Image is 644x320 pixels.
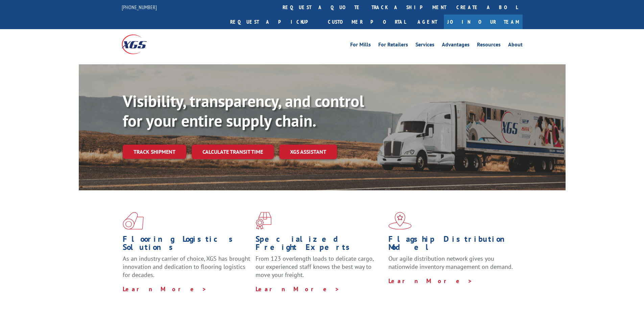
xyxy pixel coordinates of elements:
a: [PHONE_NUMBER] [122,4,157,10]
img: xgs-icon-focused-on-flooring-red [256,212,271,230]
a: For Mills [350,42,371,49]
a: Learn More > [123,285,207,293]
a: XGS ASSISTANT [279,145,337,159]
a: Request a pickup [225,15,323,29]
a: Calculate transit time [192,145,274,159]
img: xgs-icon-total-supply-chain-intelligence-red [123,212,144,230]
a: Track shipment [123,145,186,159]
a: Customer Portal [323,15,411,29]
a: Join Our Team [444,15,523,29]
a: Learn More > [388,277,473,285]
span: Our agile distribution network gives you nationwide inventory management on demand. [388,255,513,271]
a: Learn More > [256,285,340,293]
h1: Flooring Logistics Solutions [123,235,251,255]
img: xgs-icon-flagship-distribution-model-red [388,212,412,230]
a: Resources [477,42,501,49]
a: For Retailers [378,42,408,49]
h1: Specialized Freight Experts [256,235,383,255]
p: From 123 overlength loads to delicate cargo, our experienced staff knows the best way to move you... [256,255,383,285]
a: Agent [411,15,444,29]
b: Visibility, transparency, and control for your entire supply chain. [123,90,364,131]
a: About [508,42,523,49]
a: Advantages [442,42,470,49]
h1: Flagship Distribution Model [388,235,516,255]
a: Services [415,42,434,49]
span: As an industry carrier of choice, XGS has brought innovation and dedication to flooring logistics... [123,255,250,279]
